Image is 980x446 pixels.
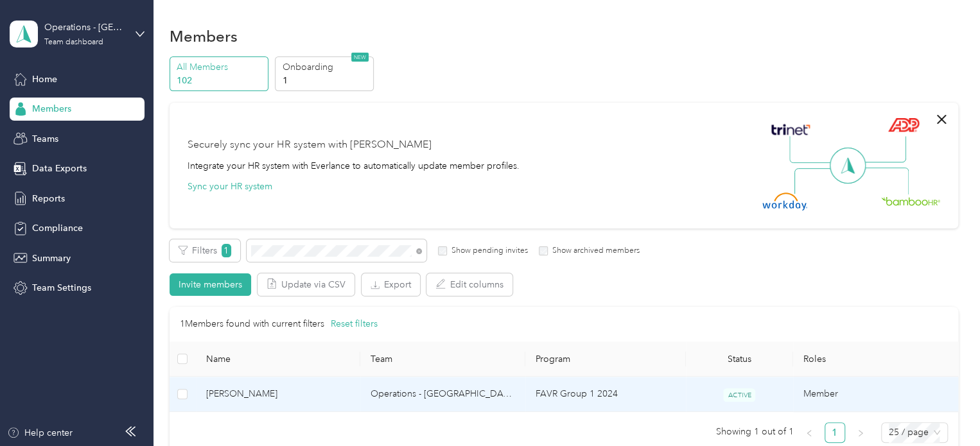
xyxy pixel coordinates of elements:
[32,221,83,235] span: Compliance
[7,426,73,440] button: Help center
[32,281,91,295] span: Team Settings
[799,422,819,443] button: left
[196,377,361,412] td: Devyn Heaton
[206,354,351,365] span: Name
[861,136,906,163] img: Line Right Up
[362,273,420,296] button: Export
[881,196,940,205] img: BambooHR
[525,341,686,377] th: Program
[283,74,370,87] p: 1
[188,159,520,173] div: Integrate your HR system with Everlance to automatically update member profiles.
[170,273,251,296] button: Invite members
[222,244,231,257] span: 1
[881,422,948,443] div: Page Size
[908,374,980,446] iframe: Everlance-gr Chat Button Frame
[196,341,361,377] th: Name
[850,422,871,443] li: Next Page
[206,387,351,401] span: [PERSON_NAME]
[188,137,432,153] div: Securely sync your HR system with [PERSON_NAME]
[32,73,57,86] span: Home
[686,341,793,377] th: Status
[825,423,844,442] a: 1
[548,245,640,257] label: Show archived members
[44,39,103,46] div: Team dashboard
[32,192,65,205] span: Reports
[762,193,807,210] img: Workday
[864,167,909,195] img: Line Right Down
[360,341,525,377] th: Team
[447,245,528,257] label: Show pending invites
[825,422,845,443] li: 1
[351,53,369,62] span: NEW
[888,117,919,132] img: ADP
[170,239,240,262] button: Filters1
[805,429,813,437] span: left
[716,422,794,442] span: Showing 1 out of 1
[794,167,839,194] img: Line Left Down
[32,252,71,265] span: Summary
[32,162,87,175] span: Data Exports
[525,377,686,412] td: FAVR Group 1 2024
[889,423,940,442] span: 25 / page
[793,341,958,377] th: Roles
[799,422,819,443] li: Previous Page
[789,136,834,164] img: Line Left Up
[44,21,125,34] div: Operations - [GEOGRAPHIC_DATA]
[768,121,813,139] img: Trinet
[723,388,755,402] span: ACTIVE
[188,180,272,193] button: Sync your HR system
[857,429,864,437] span: right
[850,422,871,443] button: right
[283,60,370,74] p: Onboarding
[331,317,378,331] button: Reset filters
[360,377,525,412] td: Operations - Sacramento
[793,377,958,412] td: Member
[180,317,324,331] p: 1 Members found with current filters
[258,273,354,296] button: Update via CSV
[177,60,264,74] p: All Members
[32,132,58,146] span: Teams
[177,74,264,87] p: 102
[170,30,238,43] h1: Members
[426,273,512,296] button: Edit columns
[32,102,71,116] span: Members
